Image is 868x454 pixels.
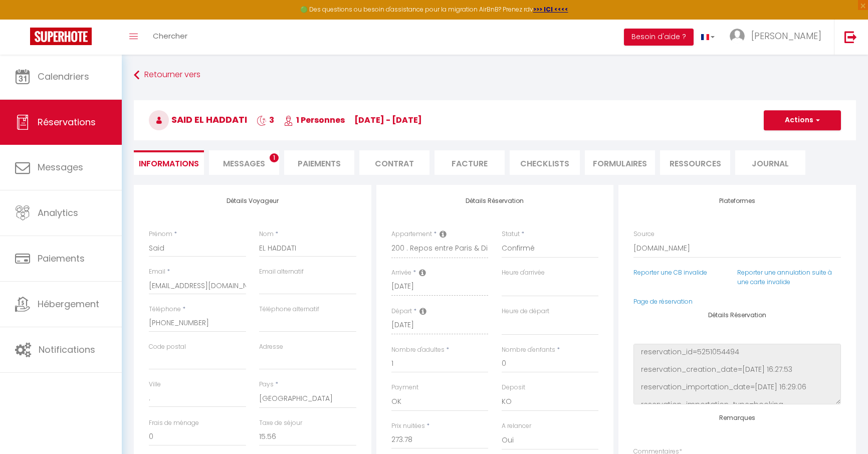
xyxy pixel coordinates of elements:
[391,268,411,278] label: Arrivée
[391,421,425,431] label: Prix nuitées
[502,345,555,355] label: Nombre d'enfants
[391,383,418,392] label: Payment
[502,421,531,431] label: A relancer
[149,418,199,428] label: Frais de ménage
[585,150,655,175] li: FORMULAIRES
[633,414,841,421] h4: Remarques
[502,268,545,278] label: Heure d'arrivée
[633,312,841,319] h4: Détails Réservation
[391,197,599,204] h4: Détails Réservation
[844,31,857,43] img: logout
[257,114,274,126] span: 3
[149,342,186,352] label: Code postal
[391,230,432,239] label: Appartement
[259,342,283,352] label: Adresse
[624,29,694,46] button: Besoin d'aide ?
[153,31,187,41] span: Chercher
[259,305,319,314] label: Téléphone alternatif
[735,150,805,175] li: Journal
[737,268,832,286] a: Reporter une annulation suite à une carte invalide
[38,298,99,310] span: Hébergement
[259,230,274,239] label: Nom
[751,30,821,42] span: [PERSON_NAME]
[633,230,655,239] label: Source
[38,161,83,173] span: Messages
[391,307,412,316] label: Départ
[149,230,172,239] label: Prénom
[38,116,96,128] span: Réservations
[145,20,195,55] a: Chercher
[502,383,525,392] label: Deposit
[38,206,78,219] span: Analytics
[722,20,834,55] a: ... [PERSON_NAME]
[502,307,549,316] label: Heure de départ
[435,150,505,175] li: Facture
[134,66,856,84] a: Retourner vers
[259,418,302,428] label: Taxe de séjour
[149,113,247,126] span: Said EL HADDATI
[149,305,181,314] label: Téléphone
[39,343,95,356] span: Notifications
[359,150,429,175] li: Contrat
[533,5,568,14] a: >>> ICI <<<<
[284,150,354,175] li: Paiements
[633,197,841,204] h4: Plateformes
[270,153,279,162] span: 1
[223,158,265,169] span: Messages
[134,150,204,175] li: Informations
[730,29,745,44] img: ...
[633,297,693,306] a: Page de réservation
[510,150,580,175] li: CHECKLISTS
[764,110,841,130] button: Actions
[354,114,422,126] span: [DATE] - [DATE]
[502,230,520,239] label: Statut
[149,380,161,389] label: Ville
[149,197,356,204] h4: Détails Voyageur
[38,70,89,83] span: Calendriers
[391,345,445,355] label: Nombre d'adultes
[149,267,165,277] label: Email
[284,114,345,126] span: 1 Personnes
[30,28,92,45] img: Super Booking
[633,268,707,277] a: Reporter une CB invalide
[38,252,85,265] span: Paiements
[259,267,304,277] label: Email alternatif
[660,150,730,175] li: Ressources
[259,380,274,389] label: Pays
